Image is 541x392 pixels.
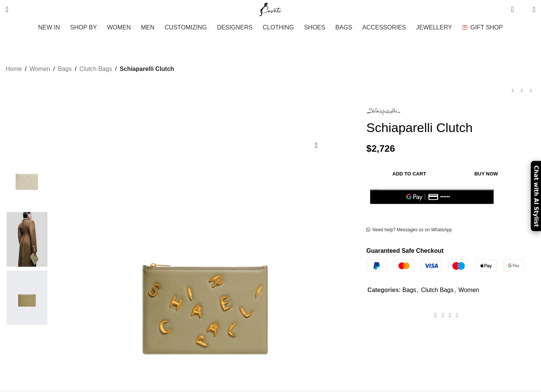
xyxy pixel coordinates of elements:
[29,64,50,74] a: Women
[4,154,50,208] img: medFormat packshot PM149105 605 copie60126 nobg
[366,120,535,135] h1: Schiaparelli Clutch
[366,247,444,254] strong: Guaranteed Safe Checkout
[335,24,352,31] span: BAGS
[508,86,517,95] a: Previous product
[217,20,255,35] a: DESIGNERS
[446,310,453,321] a: Pinterest social link
[258,6,283,12] a: Site logo
[367,287,401,293] span: Categories:
[417,285,418,295] span: ,
[217,24,253,31] span: DESIGNERS
[519,2,527,17] div: My Wishlist
[141,24,155,31] span: MEN
[2,2,12,17] a: Search
[70,24,97,31] span: SHOP BY
[432,310,439,321] a: Facebook social link
[263,24,294,31] span: CLOTHING
[366,227,452,233] a: Need help? Messages us on WhatsApp
[141,20,157,35] a: MEN
[521,8,527,13] span: 0
[107,20,134,35] a: WOMEN
[366,260,524,272] img: guaranteed-safe-checkout-bordered.j
[79,64,112,74] a: Clutch Bags
[454,285,456,295] span: ,
[366,108,400,115] img: Schiaparelli
[421,287,453,293] a: Clutch Bags
[470,24,503,31] span: GIFT SHOP
[107,24,131,31] span: WOMEN
[370,189,493,204] button: Pay with GPay
[6,64,174,74] nav: Breadcrumb
[526,86,535,95] a: Next product
[507,2,517,17] a: 0
[439,310,446,321] a: X social link
[366,143,395,154] bdi: 2,726
[462,25,468,30] img: GiftBag
[402,287,416,293] a: Bags
[2,20,539,35] div: Main navigation
[38,24,60,31] span: NEW IN
[362,20,409,35] a: ACCESSORIES
[462,20,503,35] a: GIFT SHOP
[38,20,63,35] a: NEW IN
[6,64,22,74] a: Home
[120,64,174,74] span: Schiaparelli Clutch
[4,212,50,267] img: Schiaparelli bags
[366,143,371,154] span: $
[370,166,448,181] button: Add to cart
[416,24,452,31] span: JEWELLERY
[335,20,355,35] a: BAGS
[304,24,325,31] span: SHOES
[440,194,450,200] text: ••••••
[368,208,495,209] iframe: Secure payment input frame
[452,166,520,181] button: Buy now
[362,24,406,31] span: ACCESSORIES
[416,20,455,35] a: JEWELLERY
[165,20,210,35] a: CUSTOMIZING
[453,310,461,321] a: WhatsApp social link
[304,20,328,35] a: SHOES
[512,4,517,9] span: 0
[458,287,479,293] a: Women
[58,64,71,74] a: Bags
[165,24,207,31] span: CUSTOMIZING
[4,271,50,325] img: Schiaparelli bag
[263,20,297,35] a: CLOTHING
[70,20,100,35] a: SHOP BY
